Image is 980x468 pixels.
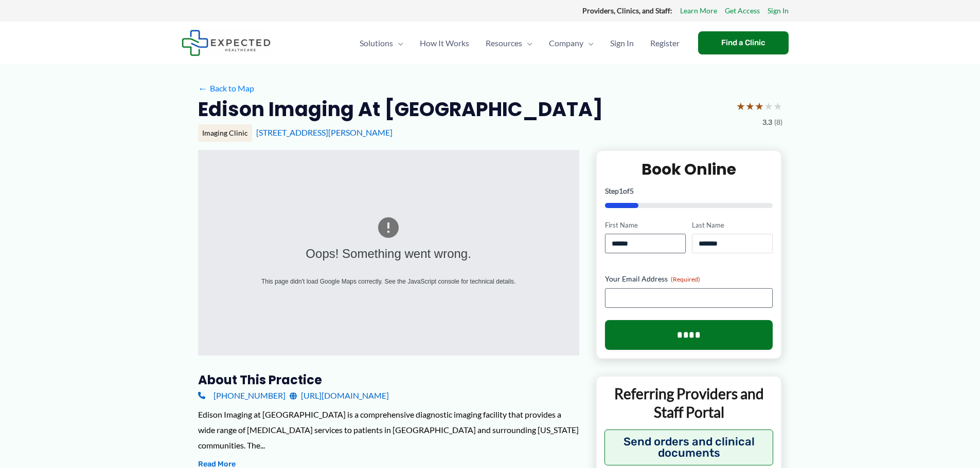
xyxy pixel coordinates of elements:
span: ★ [764,97,773,116]
a: SolutionsMenu Toggle [351,25,412,61]
a: ResourcesMenu Toggle [477,25,541,61]
a: Learn More [680,4,717,17]
img: Expected Healthcare Logo - side, dark font, small [182,30,271,56]
span: ← [198,83,208,93]
label: Last Name [692,220,773,230]
a: ←Back to Map [198,81,254,96]
p: Referring Providers and Staff Portal [604,384,774,422]
span: ★ [755,97,764,116]
p: Step of [605,188,773,195]
a: Find a Clinic [698,31,789,54]
a: How It Works [412,25,477,61]
span: Menu Toggle [583,25,594,61]
span: How It Works [420,25,469,61]
strong: Providers, Clinics, and Staff: [582,6,672,15]
h3: About this practice [198,372,579,388]
div: Imaging Clinic [198,124,252,142]
a: Sign In [602,25,642,61]
a: [STREET_ADDRESS][PERSON_NAME] [256,127,393,137]
label: First Name [605,220,686,230]
div: This page didn't load Google Maps correctly. See the JavaScript console for technical details. [239,276,539,287]
a: Register [642,25,688,61]
span: Sign In [610,25,634,61]
span: Solutions [360,25,393,61]
span: 5 [630,186,634,195]
span: Company [549,25,583,61]
span: Menu Toggle [522,25,532,61]
span: Resources [486,25,522,61]
a: Sign In [768,4,789,17]
a: [URL][DOMAIN_NAME] [290,388,389,403]
span: Menu Toggle [393,25,403,61]
span: ★ [745,97,755,116]
a: CompanyMenu Toggle [541,25,602,61]
h2: Edison Imaging at [GEOGRAPHIC_DATA] [198,97,603,122]
span: (Required) [671,275,700,283]
a: Get Access [725,4,760,17]
span: 1 [619,186,623,195]
div: Edison Imaging at [GEOGRAPHIC_DATA] is a comprehensive diagnostic imaging facility that provides ... [198,407,579,453]
span: ★ [773,97,782,116]
nav: Primary Site Navigation [351,25,688,61]
span: (8) [774,116,782,129]
span: Register [650,25,680,61]
span: 3.3 [762,116,772,129]
div: Oops! Something went wrong. [239,242,539,266]
span: ★ [736,97,745,116]
label: Your Email Address [605,274,773,284]
h2: Book Online [605,159,773,179]
button: Send orders and clinical documents [604,429,774,465]
a: [PHONE_NUMBER] [198,388,286,403]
